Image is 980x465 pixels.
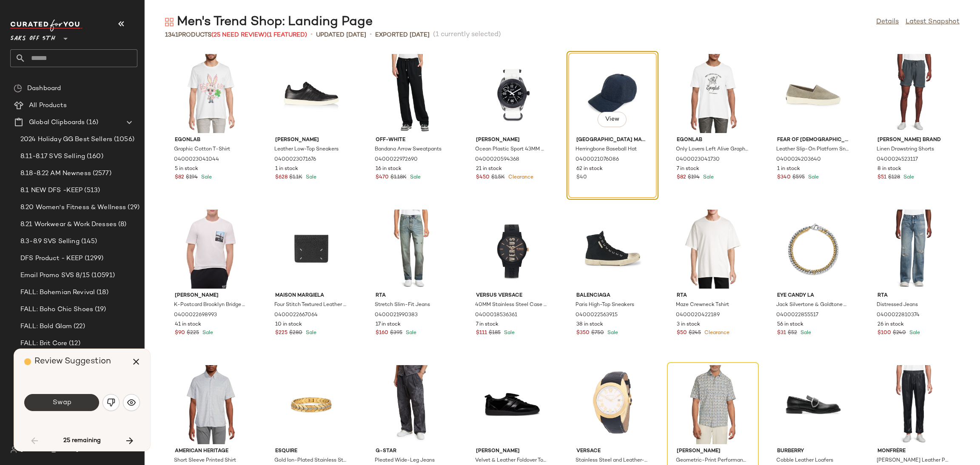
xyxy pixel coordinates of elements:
[575,301,634,309] span: Paris High-Top Sneakers
[275,174,288,181] span: $628
[376,165,402,173] span: 16 in stock
[469,210,555,289] img: 0400018536361
[20,203,126,213] span: 8.20 Women's Fitness & Wellness
[304,330,316,336] span: Sale
[792,174,805,181] span: $595
[476,292,548,300] span: Versus Versace
[598,112,627,127] button: View
[376,321,401,329] span: 17 in stock
[390,174,407,181] span: $1.18K
[275,165,298,173] span: 1 in stock
[174,156,219,164] span: 0400023041044
[677,321,700,329] span: 3 in stock
[676,146,748,153] span: Only Lovers Left Alive Graphic T-Shirt
[606,330,618,336] span: Sale
[799,330,811,336] span: Sale
[777,321,803,329] span: 56 in stock
[689,329,701,337] span: $245
[126,203,140,213] span: (29)
[777,165,800,173] span: 1 in stock
[20,169,91,179] span: 8.18-8.22 AM Newness
[174,146,230,153] span: Graphic Cotton T-Shirt
[20,271,90,281] span: Email Promo SVS 8/15
[112,135,134,145] span: (1056)
[776,146,849,153] span: Leather Slip-On Platform Sneakers
[576,321,603,329] span: 38 in stock
[877,292,950,300] span: Rta
[369,210,455,289] img: 0400021990383_SMOKE
[433,30,501,40] span: (1 currently selected)
[107,398,115,407] img: svg%3e
[10,29,55,44] span: Saks OFF 5TH
[576,292,649,300] span: Balenciaga
[376,448,448,455] span: G-Star
[877,457,949,465] span: [PERSON_NAME] Leather Pants
[275,321,302,329] span: 10 in stock
[871,365,957,444] img: 0400024569235_LEATHERNOIR
[888,174,900,181] span: $128
[908,330,920,336] span: Sale
[877,174,886,181] span: $51
[52,399,71,407] span: Swap
[10,20,83,31] img: cfy_white_logo.C9jOOHJF.svg
[85,118,98,128] span: (16)
[175,329,185,337] span: $90
[575,457,648,465] span: Stainless Steel and Leather-Strap Watch
[408,175,421,180] span: Sale
[175,321,201,329] span: 41 in stock
[20,254,83,264] span: DFS Product - KEEP
[80,237,97,247] span: (145)
[703,330,729,336] span: Clearance
[34,357,111,366] span: Review Suggestion
[688,174,700,181] span: $194
[670,54,756,133] img: 0400023041730_OFFWHITE
[877,301,918,309] span: Distressed Jeans
[776,312,818,319] span: 0400022855517
[575,146,637,153] span: Herringbone Baseball Hat
[507,175,533,180] span: Clearance
[489,329,501,337] span: $185
[168,210,254,289] img: 0400022698993_WHITE
[72,322,85,332] span: (22)
[877,146,934,153] span: Linen Drawstring Shorts
[174,312,217,319] span: 0400022698993
[770,54,856,133] img: 0400024203640_WOLFGREY
[165,14,373,31] div: Men's Trend Shop: Landing Page
[676,457,748,465] span: Geometric-Print Performance Shirt
[475,301,547,309] span: 40MM Stainless Steel Case Watch
[788,329,797,337] span: $52
[93,305,106,315] span: (19)
[677,329,687,337] span: $50
[677,174,686,181] span: $82
[376,174,389,181] span: $470
[476,448,548,455] span: [PERSON_NAME]
[676,301,729,309] span: Maze Crewneck Tshirt
[199,175,212,180] span: Sale
[274,156,316,164] span: 0400023071676
[871,54,957,133] img: 0400024523117_BLUE
[476,321,499,329] span: 7 in stock
[676,156,720,164] span: 0400023041730
[29,118,85,128] span: Global Clipboards
[701,175,714,180] span: Sale
[776,457,833,465] span: Cobble Leather Loafers
[168,54,254,133] img: 0400023041044_OFFWHITE
[90,271,115,281] span: (10591)
[475,156,519,164] span: 0400020594368
[20,237,80,247] span: 8.3-8.9 SVS Selling
[289,329,302,337] span: $280
[475,312,517,319] span: 0400018536361
[20,220,117,230] span: 8.21 Workwear & Work Dresses
[304,175,316,180] span: Sale
[274,312,318,319] span: 0400022667064
[95,288,108,298] span: (18)
[877,156,918,164] span: 0400024523117
[576,448,649,455] span: Versace
[20,288,95,298] span: FALL: Bohemian Revival
[211,32,267,38] span: (25 Need Review)
[376,329,388,337] span: $160
[806,175,819,180] span: Sale
[893,329,906,337] span: $240
[476,329,487,337] span: $111
[906,17,960,27] a: Latest Snapshot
